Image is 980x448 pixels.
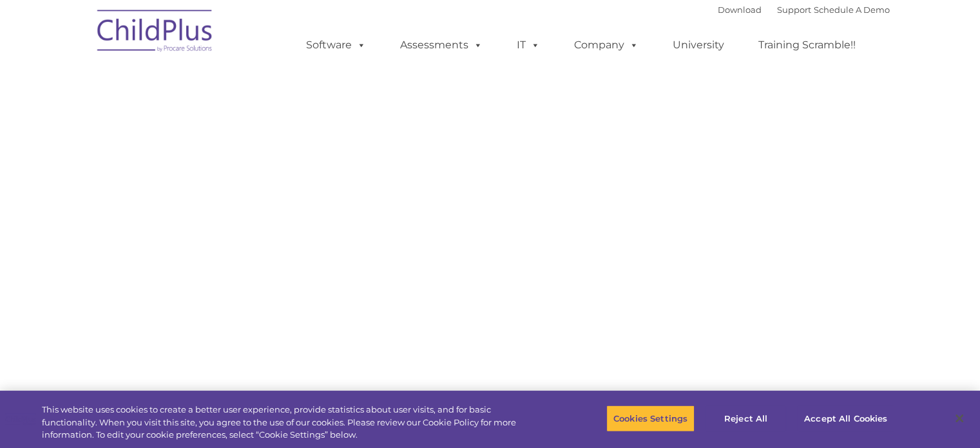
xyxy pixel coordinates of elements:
[387,32,495,58] a: Assessments
[706,405,786,432] button: Reject All
[777,5,811,15] a: Support
[745,32,869,58] a: Training Scramble!!
[293,32,379,58] a: Software
[814,5,890,15] a: Schedule A Demo
[945,404,974,433] button: Close
[561,32,651,58] a: Company
[504,32,553,58] a: IT
[718,5,762,15] a: Download
[718,5,890,15] font: |
[91,1,220,65] img: ChildPlus by Procare Solutions
[101,224,880,321] iframe: Form 0
[42,404,539,442] div: This website uses cookies to create a better user experience, provide statistics about user visit...
[606,405,695,432] button: Cookies Settings
[660,32,737,58] a: University
[797,405,894,432] button: Accept All Cookies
